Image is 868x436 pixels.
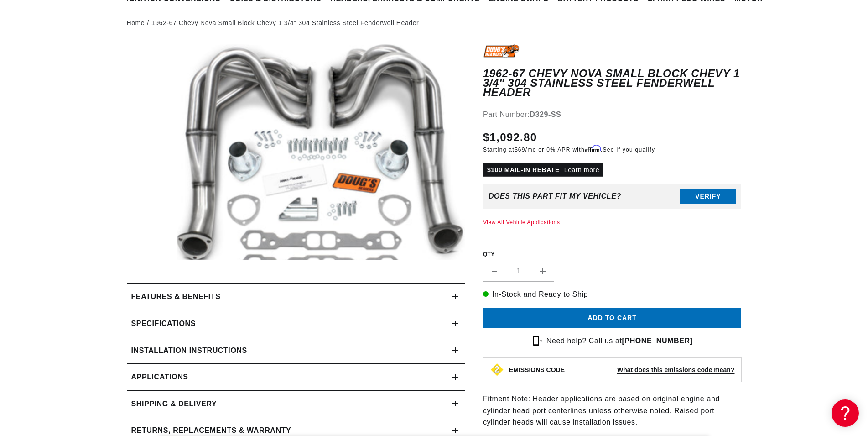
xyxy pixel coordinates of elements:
[603,147,655,153] a: See if you qualify - Learn more about Affirm Financing (opens in modal)
[617,366,735,373] strong: What does this emissions code mean?
[490,362,504,377] img: Emissions code
[483,109,742,121] div: Part Number:
[585,145,601,152] span: Affirm
[483,289,742,300] p: In-Stock and Ready to Ship
[546,335,693,347] p: Need help? Call us at
[483,69,742,97] h1: 1962-67 Chevy Nova Small Block Chevy 1 3/4" 304 Stainless Steel Fenderwell Header
[131,371,188,383] span: Applications
[127,44,465,265] media-gallery: Gallery Viewer
[127,337,465,364] summary: Installation instructions
[483,146,655,154] p: Starting at /mo or 0% APR with .
[680,189,736,204] button: Verify
[131,398,217,410] h2: Shipping & Delivery
[515,147,525,153] span: $69
[151,18,419,28] a: 1962-67 Chevy Nova Small Block Chevy 1 3/4" 304 Stainless Steel Fenderwell Header
[483,44,742,435] div: Fitment Note: Header applications are based on original engine and cylinder head port centerlines...
[483,129,537,146] span: $1,092.80
[127,18,742,28] nav: breadcrumbs
[131,345,247,357] h2: Installation instructions
[564,166,599,173] a: Learn more
[131,318,196,330] h2: Specifications
[127,18,145,28] a: Home
[127,284,465,310] summary: Features & Benefits
[483,308,742,328] button: Add to cart
[127,310,465,337] summary: Specifications
[622,337,692,345] a: [PHONE_NUMBER]
[509,366,735,374] button: EMISSIONS CODEWhat does this emissions code mean?
[483,219,560,226] a: View All Vehicle Applications
[483,163,603,177] p: $100 MAIL-IN REBATE
[127,391,465,417] summary: Shipping & Delivery
[530,110,561,118] strong: D329-SS
[131,291,221,303] h2: Features & Benefits
[509,366,565,373] strong: EMISSIONS CODE
[483,251,742,258] label: QTY
[127,364,465,391] a: Applications
[489,192,621,200] div: Does This part fit My vehicle?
